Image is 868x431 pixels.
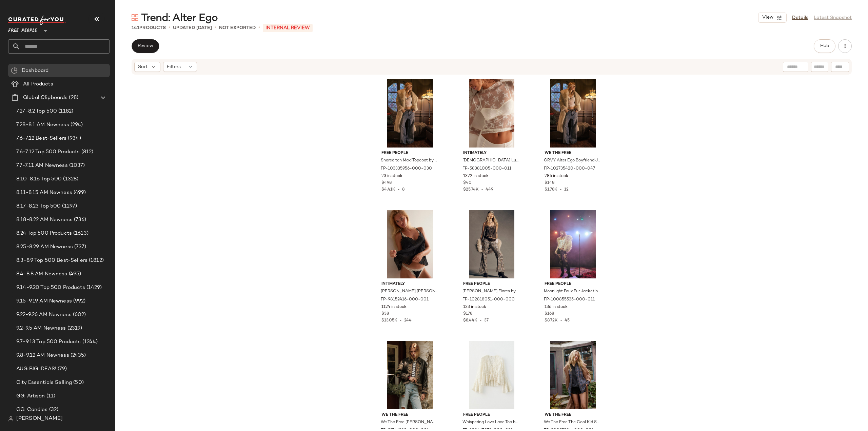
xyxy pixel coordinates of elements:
img: 98152416_001_a [376,210,444,278]
span: 1124 in stock [381,304,407,310]
span: 286 in stock [545,173,568,179]
span: $1.78K [545,188,557,192]
span: (934) [66,135,81,142]
img: 102735420_047_f [539,79,607,148]
span: (32) [48,406,59,414]
span: Free People [8,23,37,35]
span: 45 [565,318,570,323]
span: FP-100855535-000-011 [544,297,595,303]
span: Global Clipboards [23,94,67,102]
span: Review [137,43,153,49]
span: CRVY Alter Ego Boyfriend Jeans by We The Free at Free People in Blue, Size: 29 [544,158,601,164]
span: 244 [404,318,412,323]
span: [PERSON_NAME] [PERSON_NAME] by Intimately at Free People in Black, Size: L [381,289,438,295]
span: • [557,188,564,192]
span: 141 [132,25,139,31]
span: 7.7-7.11 AM Newness [16,162,68,170]
span: 23 in stock [381,173,402,179]
span: (2435) [69,352,86,359]
span: 8.25-8.29 AM Newness [16,243,73,251]
img: 102818051_000_0 [458,210,526,278]
span: View [762,15,773,20]
span: $4.41K [381,188,395,192]
span: (736) [73,216,86,224]
span: Whispering Love Lace Top by Free People in Tan, Size: S [462,419,520,426]
span: 8.24 Top 500 Products [16,230,72,237]
img: 91746230_001_g [376,341,444,409]
span: 9.8-9.12 AM Newness [16,352,69,359]
button: View [758,13,787,23]
span: 1322 in stock [463,173,489,179]
span: 136 in stock [545,304,568,310]
span: Sort [138,63,148,71]
span: (1297) [61,202,77,210]
span: Free People [381,150,439,156]
img: svg%3e [11,67,18,74]
span: [PERSON_NAME] Flares by Free People, Size: US 4 [462,289,520,295]
span: Moonlight Faux Fur Jacket by Free People in White, Size: S [544,289,601,295]
span: $8.44K [463,318,477,323]
img: 103335956_030_0 [376,79,444,148]
span: Trend: Alter Ego [141,12,218,25]
span: $178 [463,311,472,317]
img: svg%3e [132,14,138,21]
img: 103467072_014_e [458,341,526,409]
p: Not Exported [219,24,256,32]
span: 9.22-9.26 AM Newness [16,311,72,319]
span: • [397,318,404,323]
span: Free People [545,281,602,287]
span: • [477,318,484,323]
span: $25.74K [463,188,479,192]
span: (11) [45,392,56,400]
button: Hub [814,39,835,53]
span: • [215,24,216,32]
span: 8.18-8.22 AM Newness [16,216,73,224]
span: (602) [72,311,86,319]
span: We The Free [381,412,439,418]
span: $38 [381,311,389,317]
span: (28) [67,94,78,102]
span: (1613) [72,230,88,237]
span: (1037) [68,162,85,170]
span: $13.05K [381,318,397,323]
span: • [395,188,402,192]
span: • [169,24,170,32]
span: $40 [463,180,472,186]
span: $168 [545,311,554,317]
span: $498 [381,180,392,186]
span: (1812) [87,257,104,265]
span: 9.2-9.5 AM Newness [16,325,66,332]
span: FP-103335956-000-030 [381,166,432,172]
span: We The Free [PERSON_NAME] Jacket at Free People in Black, Size: M [381,419,438,426]
span: 7.6-7.12 Best-Sellers [16,135,66,142]
span: (1244) [81,338,98,346]
img: 100855535_011_e [539,210,607,278]
span: FP-102818051-000-000 [462,297,515,303]
span: All Products [23,80,53,88]
span: (50) [72,379,84,387]
span: Dashboard [22,67,48,75]
span: (1429) [85,284,102,292]
span: Free People [463,281,520,287]
span: GG: Candles [16,406,48,414]
span: 8 [402,188,405,192]
span: (2319) [66,325,82,332]
span: We The Free [545,412,602,418]
span: AUG BIG IDEAS! [16,365,56,373]
span: We The Free The Cool Kid Suede Micro Shorts at Free People in Black, Size: US 10 [544,419,601,426]
span: City Essentials Selling [16,379,72,387]
span: Intimately [463,150,520,156]
span: 9.14-9.20 Top 500 Products [16,284,85,292]
span: 8.11-8.15 AM Newness [16,189,72,197]
span: FP-58381005-000-011 [462,166,511,172]
span: [PERSON_NAME] [16,415,63,423]
span: (737) [73,243,86,251]
span: (812) [80,148,94,156]
span: Intimately [381,281,439,287]
img: 58381005_011_p [458,79,526,148]
span: 9.7-9.13 Top 500 Products [16,338,81,346]
p: updated [DATE] [173,24,212,32]
span: (495) [67,270,81,278]
span: 8.4-8.8 AM Newness [16,270,67,278]
span: 8.17-8.23 Top 500 [16,202,61,210]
